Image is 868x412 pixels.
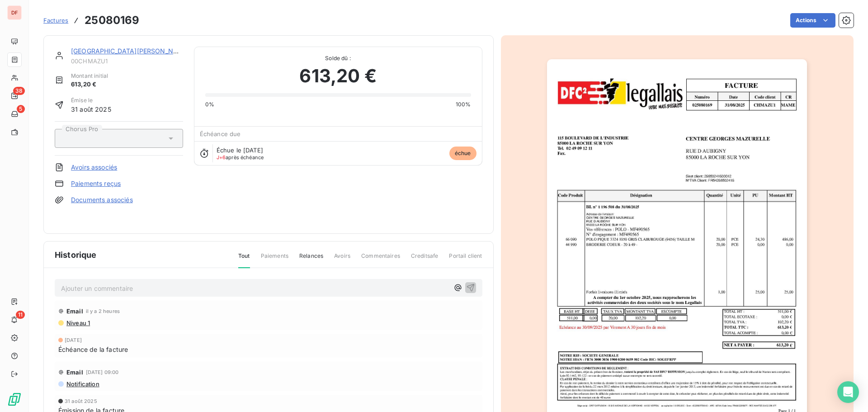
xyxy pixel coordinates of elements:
span: [DATE] 09:00 [86,369,119,375]
span: 613,20 € [71,80,108,89]
span: Échéance de la facture [58,345,128,354]
div: Open Intercom Messenger [837,381,859,403]
span: 00CHMAZU1 [71,57,183,65]
span: J+6 [217,154,226,161]
span: Historique [55,249,97,261]
a: [GEOGRAPHIC_DATA][PERSON_NAME] - 842 [71,47,208,55]
span: 0% [205,100,214,109]
img: Logo LeanPay [7,392,22,407]
span: Factures [43,17,68,24]
span: [DATE] [65,337,82,343]
span: il y a 2 heures [86,308,120,314]
span: Montant initial [71,72,108,80]
span: Niveau 1 [66,319,90,327]
span: Email [66,369,83,376]
button: Actions [790,13,835,28]
span: Échue le [DATE] [217,147,263,154]
a: Paiements reçus [71,179,121,188]
span: 31 août 2025 [71,104,111,114]
span: échue [449,147,476,160]
h3: 25080169 [85,12,139,28]
span: Paiements [261,252,288,267]
span: 5 [17,105,25,113]
div: DF [7,5,22,20]
span: Émise le [71,96,111,104]
a: Avoirs associés [71,163,117,172]
span: Portail client [449,252,482,267]
span: Email [66,308,83,315]
a: Factures [43,16,68,25]
span: Avoirs [334,252,350,267]
span: Commentaires [361,252,400,267]
span: 11 [16,311,25,319]
span: Relances [299,252,323,267]
span: 100% [456,100,471,109]
a: Documents associés [71,195,133,204]
span: Creditsafe [411,252,439,267]
span: après échéance [217,155,264,160]
span: 38 [13,87,25,95]
span: Tout [238,252,250,268]
span: Échéance due [200,130,241,137]
span: 31 août 2025 [65,398,97,404]
span: 613,20 € [299,62,376,90]
span: Solde dû : [205,54,471,62]
span: Notification [66,380,99,388]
